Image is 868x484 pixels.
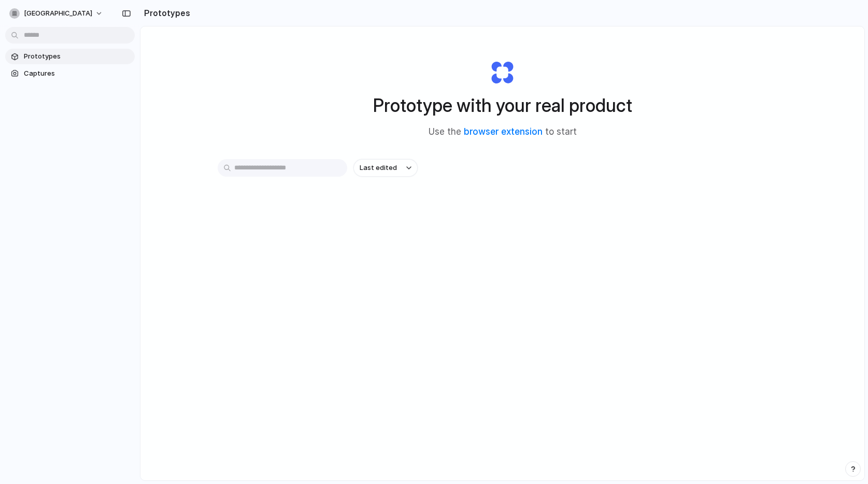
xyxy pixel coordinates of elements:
h2: Prototypes [140,7,190,19]
span: [GEOGRAPHIC_DATA] [24,8,92,19]
h1: Prototype with your real product [373,92,632,119]
span: Use the to start [429,125,577,139]
span: Captures [24,68,131,79]
span: Prototypes [24,51,131,62]
a: Captures [5,66,135,81]
button: Last edited [353,159,418,177]
span: Last edited [360,163,397,173]
a: browser extension [464,126,543,137]
a: Prototypes [5,49,135,64]
button: [GEOGRAPHIC_DATA] [5,5,108,22]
